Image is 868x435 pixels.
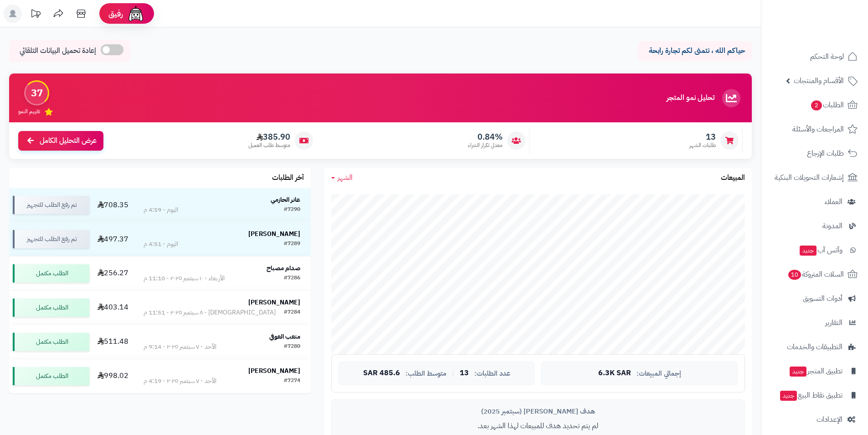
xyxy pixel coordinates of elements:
td: 256.27 [93,257,133,290]
p: حياكم الله ، نتمنى لكم تجارة رابحة [645,46,745,56]
p: لم يتم تحديد هدف للمبيعات لهذا الشهر بعد. [339,421,738,431]
a: التقارير [767,312,863,334]
div: #7280 [284,342,300,351]
td: 708.35 [93,188,133,222]
div: #7290 [284,205,300,215]
a: الطلبات2 [767,94,863,116]
div: الأحد - ٧ سبتمبر ٢٠٢٥ - 4:19 م [144,377,216,386]
span: لوحة التحكم [810,50,844,63]
span: 10 [788,270,801,280]
span: 6.3K SAR [598,369,631,377]
span: التقارير [825,316,842,329]
a: لوحة التحكم [767,46,863,68]
a: إشعارات التحويلات البنكية [767,167,863,189]
h3: تحليل نمو المتجر [667,94,714,102]
span: طلبات الشهر [689,142,716,149]
span: 0.84% [468,132,503,142]
div: الأحد - ٧ سبتمبر ٢٠٢٥ - 9:14 م [144,342,216,351]
span: 385.90 [248,132,290,142]
div: #7274 [284,377,300,386]
span: إعادة تحميل البيانات التلقائي [20,46,96,56]
div: اليوم - 4:59 م [144,205,178,215]
span: متوسط الطلب: [406,370,447,377]
span: 13 [689,132,716,142]
div: الطلب مكتمل [13,264,89,283]
div: الطلب مكتمل [13,299,89,317]
div: الطلب مكتمل [13,367,89,385]
span: عرض التحليل الكامل [40,136,97,146]
span: الإعدادات [817,413,842,426]
span: الطلبات [810,99,844,111]
div: #7284 [284,308,300,317]
span: تطبيق نقاط البيع [779,389,842,402]
span: وآتس آب [799,244,842,257]
span: المراجعات والأسئلة [792,123,844,136]
a: السلات المتروكة10 [767,263,863,285]
a: عرض التحليل الكامل [18,131,103,151]
strong: متعب العوفي [269,332,300,341]
div: تم رفع الطلب للتجهيز [13,230,89,248]
td: 511.48 [93,325,133,359]
span: العملاء [825,195,842,208]
a: وآتس آبجديد [767,239,863,261]
span: التطبيقات والخدمات [787,341,842,353]
span: المدونة [822,220,842,232]
strong: [PERSON_NAME] [248,366,300,376]
a: المدونة [767,215,863,237]
a: تطبيق نقاط البيعجديد [767,384,863,406]
div: #7286 [284,274,300,283]
a: أدوات التسويق [767,288,863,309]
div: الأربعاء - ١٠ سبتمبر ٢٠٢٥ - 11:10 م [144,274,225,283]
span: | [452,370,454,377]
span: تقييم النمو [18,108,40,115]
div: #7289 [284,240,300,249]
a: الشهر [331,173,353,183]
td: 998.02 [93,359,133,393]
span: 2 [811,100,822,110]
div: الطلب مكتمل [13,333,89,351]
span: إشعارات التحويلات البنكية [775,171,844,184]
a: تطبيق المتجرجديد [767,360,863,382]
span: الشهر [338,172,353,183]
td: 497.37 [93,222,133,256]
span: أدوات التسويق [803,292,842,305]
span: 13 [460,369,469,377]
span: تطبيق المتجر [789,365,842,377]
a: المراجعات والأسئلة [767,118,863,140]
span: طلبات الإرجاع [807,147,844,160]
span: السلات المتروكة [787,268,844,281]
span: جديد [790,367,806,377]
a: التطبيقات والخدمات [767,336,863,358]
span: معدل تكرار الشراء [468,142,503,149]
td: 403.14 [93,291,133,325]
strong: عانر الحازمي [271,195,300,204]
div: اليوم - 4:51 م [144,240,178,249]
h3: آخر الطلبات [272,174,304,182]
strong: صدام مصباح [267,263,300,273]
div: هدف [PERSON_NAME] (سبتمبر 2025) [339,407,738,416]
a: الإعدادات [767,409,863,430]
img: ai-face.png [127,5,145,23]
span: جديد [800,246,817,256]
strong: [PERSON_NAME] [248,298,300,307]
a: طلبات الإرجاع [767,142,863,164]
a: تحديثات المنصة [24,5,47,25]
strong: [PERSON_NAME] [248,229,300,239]
span: متوسط طلب العميل [248,142,290,149]
span: رفيق [108,8,123,19]
h3: المبيعات [721,174,745,182]
span: جديد [780,391,797,401]
a: العملاء [767,191,863,213]
span: الأقسام والمنتجات [794,74,844,87]
span: 485.6 SAR [363,369,400,377]
span: عدد الطلبات: [474,370,510,377]
div: تم رفع الطلب للتجهيز [13,196,89,214]
div: [DEMOGRAPHIC_DATA] - ٨ سبتمبر ٢٠٢٥ - 11:51 م [144,308,276,317]
span: إجمالي المبيعات: [637,370,681,377]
